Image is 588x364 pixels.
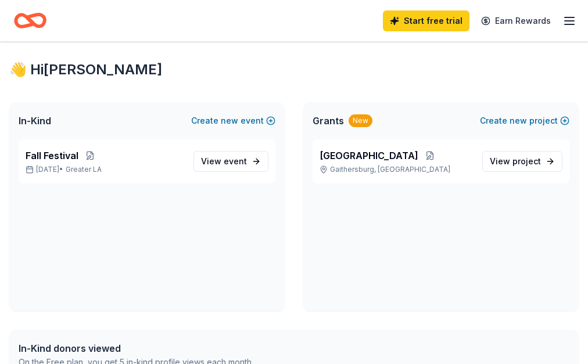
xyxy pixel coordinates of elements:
span: new [510,114,527,128]
a: Start free trial [383,10,469,31]
span: Greater LA [66,165,102,174]
button: Createnewevent [191,114,275,128]
span: project [512,156,541,166]
span: event [224,156,247,166]
div: New [349,114,372,127]
a: View project [482,151,562,172]
span: View [201,154,247,168]
p: Gaithersburg, [GEOGRAPHIC_DATA] [320,165,473,174]
span: new [221,114,238,128]
p: [DATE] • [26,165,184,174]
div: In-Kind donors viewed [19,341,253,355]
a: View event [193,151,268,172]
span: In-Kind [19,114,51,128]
a: Earn Rewards [474,10,558,31]
span: View [490,154,541,168]
a: Home [14,7,46,34]
div: 👋 Hi [PERSON_NAME] [9,60,579,79]
button: Createnewproject [480,114,569,128]
span: [GEOGRAPHIC_DATA] [320,149,418,163]
span: Grants [313,114,344,128]
span: Fall Festival [26,149,78,163]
